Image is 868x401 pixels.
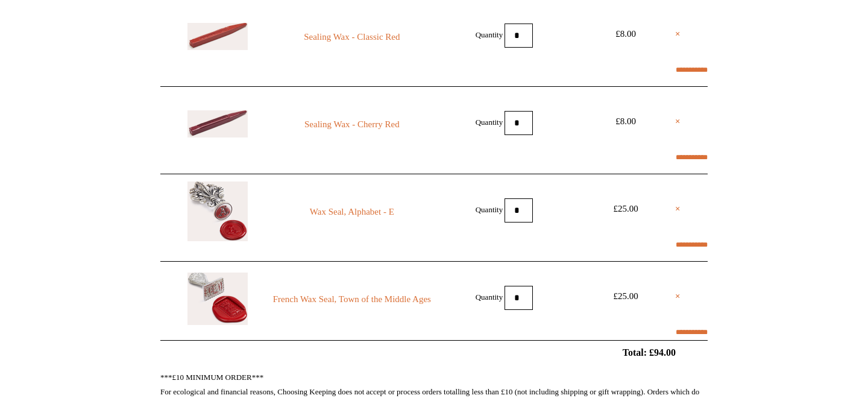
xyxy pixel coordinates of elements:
h2: Total: £94.00 [133,347,735,358]
a: Wax Seal, Alphabet - E [270,204,434,219]
a: Sealing Wax - Cherry Red [270,117,434,131]
img: French Wax Seal, Town of the Middle Ages [187,273,248,325]
div: £25.00 [599,289,653,303]
label: Quantity [476,30,503,39]
img: Sealing Wax - Cherry Red [187,110,248,137]
div: £8.00 [599,114,653,128]
a: French Wax Seal, Town of the Middle Ages [270,292,434,306]
div: £8.00 [599,27,653,41]
a: × [675,289,681,303]
a: × [675,201,681,216]
label: Quantity [476,292,503,301]
a: × [675,27,681,41]
img: Sealing Wax - Classic Red [187,23,248,50]
label: Quantity [476,204,503,213]
img: Wax Seal, Alphabet - E [187,182,248,241]
a: Sealing Wax - Classic Red [270,30,434,44]
a: × [675,114,681,128]
label: Quantity [476,117,503,126]
div: £25.00 [599,201,653,216]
